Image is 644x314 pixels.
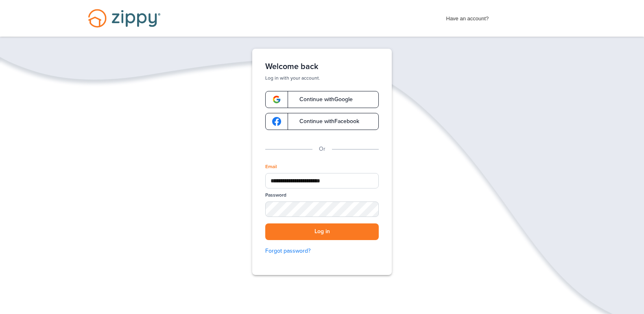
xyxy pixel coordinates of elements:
[265,62,379,71] h1: Welcome back
[265,192,286,199] label: Password
[291,119,359,124] span: Continue with Facebook
[265,75,379,81] p: Log in with your account.
[265,247,379,256] a: Forgot password?
[446,10,489,23] span: Have an account?
[265,201,379,217] input: Password
[265,91,379,108] a: google-logoContinue withGoogle
[265,163,277,170] label: Email
[265,173,379,188] input: Email
[265,223,379,240] button: Log in
[291,97,353,102] span: Continue with Google
[319,145,325,154] p: Or
[272,95,281,104] img: google-logo
[265,113,379,130] a: google-logoContinue withFacebook
[272,117,281,126] img: google-logo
